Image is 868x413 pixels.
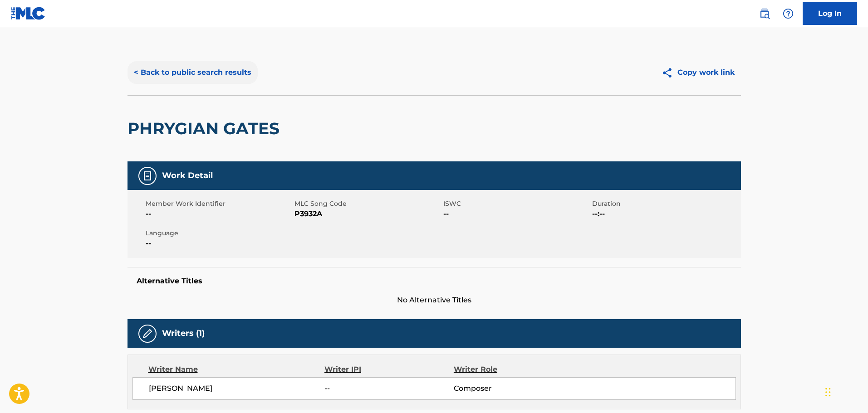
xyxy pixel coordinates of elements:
[823,369,868,413] iframe: Chat Widget
[162,170,213,181] h5: Work Detail
[162,328,205,339] h5: Writers (1)
[324,364,454,375] div: Writer IPI
[825,379,831,406] div: Drag
[128,61,258,84] button: < Back to public search results
[755,5,774,23] a: Public Search
[137,277,732,286] h5: Alternative Titles
[149,383,325,394] span: [PERSON_NAME]
[662,67,677,78] img: Copy work link
[592,209,739,219] span: --:--
[128,118,284,139] h2: PHRYGIAN GATES
[454,383,571,394] span: Composer
[294,199,441,209] span: MLC Song Code
[142,328,153,339] img: Writers
[592,199,739,209] span: Duration
[783,8,794,19] img: help
[148,364,325,375] div: Writer Name
[146,199,292,209] span: Member Work Identifier
[779,5,797,23] div: Help
[294,209,441,219] span: P3932A
[443,209,590,219] span: --
[324,383,453,394] span: --
[443,199,590,209] span: ISWC
[11,7,46,20] img: MLC Logo
[146,238,292,249] span: --
[454,364,571,375] div: Writer Role
[759,8,770,19] img: search
[655,61,741,84] button: Copy work link
[142,170,153,181] img: Work Detail
[146,228,292,238] span: Language
[128,295,741,306] span: No Alternative Titles
[146,209,292,219] span: --
[803,2,857,25] a: Log In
